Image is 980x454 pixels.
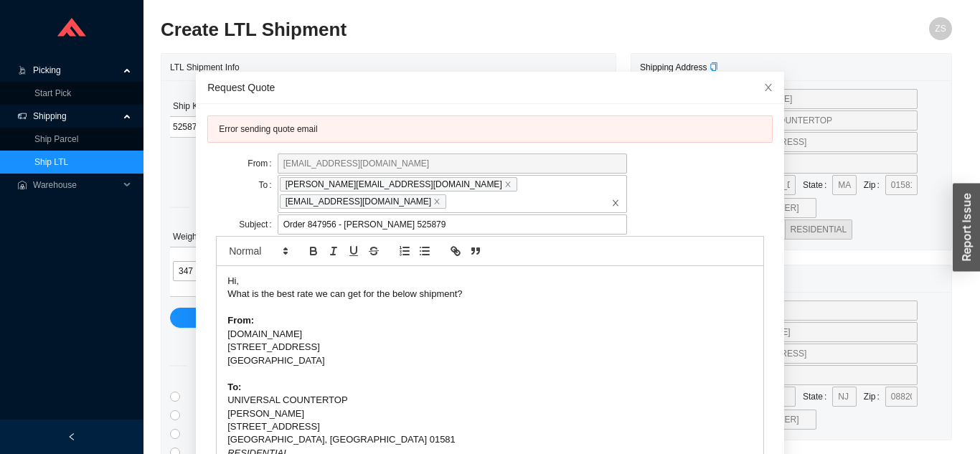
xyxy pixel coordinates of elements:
[433,198,440,205] span: close
[791,224,847,235] span: RESIDENTIAL
[864,175,885,195] label: Zip
[640,265,943,292] div: Return Address
[187,357,275,374] span: Direct Services
[280,177,517,191] span: [PERSON_NAME][EMAIL_ADDRESS][DOMAIN_NAME]
[864,387,885,407] label: Zip
[34,88,71,98] a: Start Pick
[34,134,78,144] a: Ship Parcel
[227,433,753,446] div: [GEOGRAPHIC_DATA], [GEOGRAPHIC_DATA] 01581
[227,315,254,326] strong: From:
[33,105,119,128] span: Shipping
[227,275,753,288] div: Hi,
[227,394,753,407] div: UNIVERSAL COUNTERTOP
[34,157,68,167] a: Ship LTL
[173,99,245,113] span: Ship Key
[227,420,753,433] div: [STREET_ADDRESS]
[33,174,119,197] span: Warehouse
[170,227,256,247] th: Weight
[170,96,258,117] th: Ship Key sortable
[710,62,718,71] span: copy
[227,382,241,392] strong: To:
[248,153,277,174] label: From
[170,117,258,138] td: 525879
[67,432,76,441] span: left
[239,214,277,235] label: Subject
[803,387,832,407] label: State
[227,328,753,341] div: [DOMAIN_NAME]
[504,181,512,188] span: close
[33,59,119,82] span: Picking
[803,175,832,195] label: State
[640,62,718,72] span: Shipping Address
[753,72,784,103] button: Close
[207,80,773,95] div: Request Quote
[189,199,240,215] span: Pallets
[161,17,754,42] h2: Create LTL Shipment
[935,17,946,40] span: ZS
[227,407,753,420] div: [PERSON_NAME]
[227,288,753,301] div: What is the best rate we can get for the below shipment?
[710,60,718,75] div: Copy
[219,122,761,136] div: Error sending quote email
[448,194,458,209] input: [PERSON_NAME][EMAIL_ADDRESS][DOMAIN_NAME]close[EMAIL_ADDRESS][DOMAIN_NAME]closeclose
[227,341,753,354] div: [STREET_ADDRESS]
[763,82,773,93] span: close
[170,308,607,328] button: Add Pallet
[259,175,278,195] label: To
[227,354,753,367] div: [GEOGRAPHIC_DATA]
[280,194,446,209] span: [EMAIL_ADDRESS][DOMAIN_NAME]
[170,54,607,80] div: LTL Shipment Info
[611,199,620,207] span: close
